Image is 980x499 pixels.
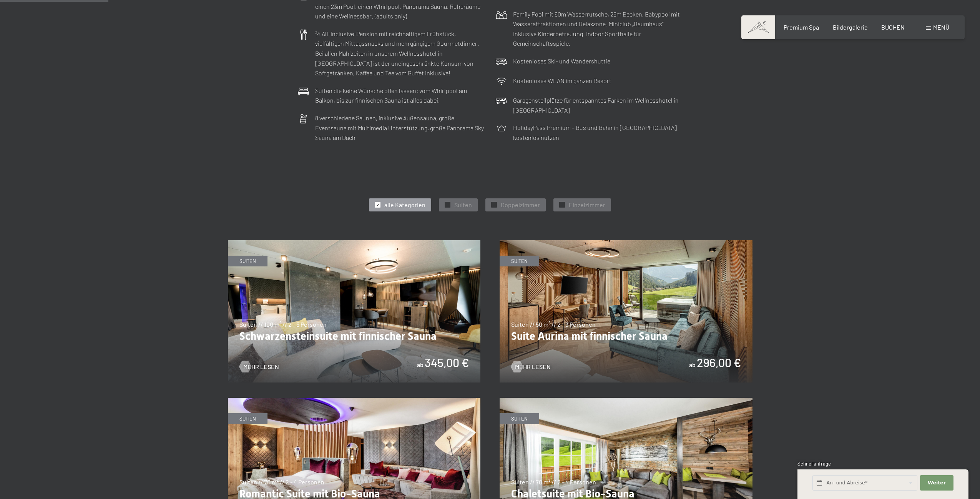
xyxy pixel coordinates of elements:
[446,202,449,208] span: ✓
[384,201,425,209] span: alle Kategorien
[881,23,905,31] a: BUCHEN
[933,23,949,31] span: Menü
[561,202,564,208] span: ✓
[569,201,605,209] span: Einzelzimmer
[500,240,752,383] img: Suite Aurina mit finnischer Sauna
[315,113,484,143] p: 8 verschiedene Saunen, inklusive Außensauna, große Eventsauna mit Multimedia Unterstützung, große...
[513,76,611,86] p: Kostenloses WLAN im ganzen Resort
[228,240,481,383] img: Schwarzensteinsuite mit finnischer Sauna
[784,23,819,31] a: Premium Spa
[228,241,481,245] a: Schwarzensteinsuite mit finnischer Sauna
[500,241,752,245] a: Suite Aurina mit finnischer Sauna
[454,201,472,209] span: Suiten
[500,398,752,403] a: Chaletsuite mit Bio-Sauna
[501,201,540,209] span: Doppelzimmer
[513,56,610,66] p: Kostenloses Ski- und Wandershuttle
[493,202,496,208] span: ✓
[315,86,484,105] p: Suiten die keine Wünsche offen lassen: vom Whirlpool am Balkon, bis zur finnischen Sauna ist alle...
[416,268,480,276] span: Einwilligung Marketing*
[315,29,484,78] p: ¾ All-inclusive-Pension mit reichhaltigem Frühstück, vielfältigen Mittagssnacks und mehrgängigem ...
[833,23,868,31] a: Bildergalerie
[797,480,799,487] span: 1
[239,363,279,371] a: Mehr Lesen
[243,363,279,371] span: Mehr Lesen
[920,475,953,491] button: Weiter
[228,398,481,403] a: Romantic Suite mit Bio-Sauna
[513,9,682,48] p: Family Pool mit 60m Wasserrutsche, 25m Becken, Babypool mit Wasserattraktionen und Relaxzone. Min...
[376,202,379,208] span: ✓
[513,95,682,115] p: Garagenstellplätze für entspanntes Parken im Wellnesshotel in [GEOGRAPHIC_DATA]
[928,479,946,486] span: Weiter
[511,363,551,371] a: Mehr Lesen
[515,363,551,371] span: Mehr Lesen
[513,123,682,142] p: HolidayPass Premium – Bus und Bahn in [GEOGRAPHIC_DATA] kostenlos nutzen
[797,461,831,467] span: Schnellanfrage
